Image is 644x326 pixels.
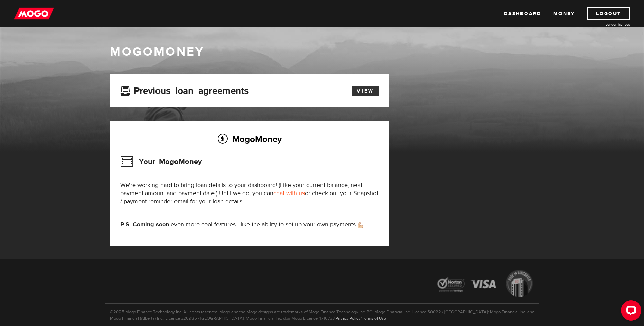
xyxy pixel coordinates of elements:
img: mogo_logo-11ee424be714fa7cbb0f0f49df9e16ec.png [14,7,54,20]
p: even more cool features—like the ability to set up your own payments [120,221,379,229]
h1: MogoMoney [110,45,534,59]
iframe: LiveChat chat widget [615,298,644,326]
strong: P.S. Coming soon: [120,221,171,228]
img: legal-icons-92a2ffecb4d32d839781d1b4e4802d7b.png [431,265,539,303]
a: Money [553,7,575,20]
a: Privacy Policy [336,315,361,321]
img: strong arm emoji [358,222,363,228]
a: Lender licences [579,22,630,27]
h2: MogoMoney [120,132,379,146]
h3: Your MogoMoney [120,153,202,170]
a: Terms of Use [362,315,386,321]
a: Logout [587,7,630,20]
p: We're working hard to bring loan details to your dashboard! (Like your current balance, next paym... [120,181,379,206]
a: Dashboard [504,7,541,20]
a: chat with us [273,189,305,197]
a: View [352,86,379,96]
h3: Previous loan agreements [120,85,249,94]
p: ©2025 Mogo Finance Technology Inc. All rights reserved. Mogo and the Mogo designs are trademarks ... [105,303,539,321]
